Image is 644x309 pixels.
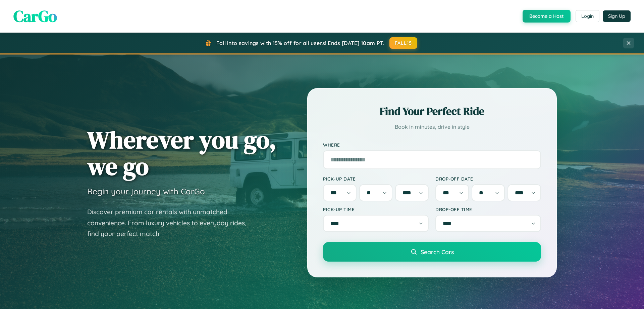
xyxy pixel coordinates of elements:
h2: Find Your Perfect Ride [323,104,541,119]
p: Discover premium car rentals with unmatched convenience. From luxury vehicles to everyday rides, ... [87,206,255,239]
label: Drop-off Date [435,176,541,182]
span: Search Cars [421,248,454,256]
button: Become a Host [523,10,571,23]
button: Search Cars [323,242,541,262]
button: FALL15 [389,37,418,49]
span: CarGo [13,5,57,27]
span: Fall into savings with 15% off for all users! Ends [DATE] 10am PT. [216,40,384,46]
p: Book in minutes, drive in style [323,122,541,132]
label: Pick-up Date [323,176,429,182]
label: Where [323,142,541,148]
h1: Wherever you go, we go [87,126,276,180]
h3: Begin your journey with CarGo [87,186,205,196]
button: Sign Up [603,10,631,22]
label: Drop-off Time [435,206,541,212]
button: Login [576,10,599,22]
label: Pick-up Time [323,206,429,212]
